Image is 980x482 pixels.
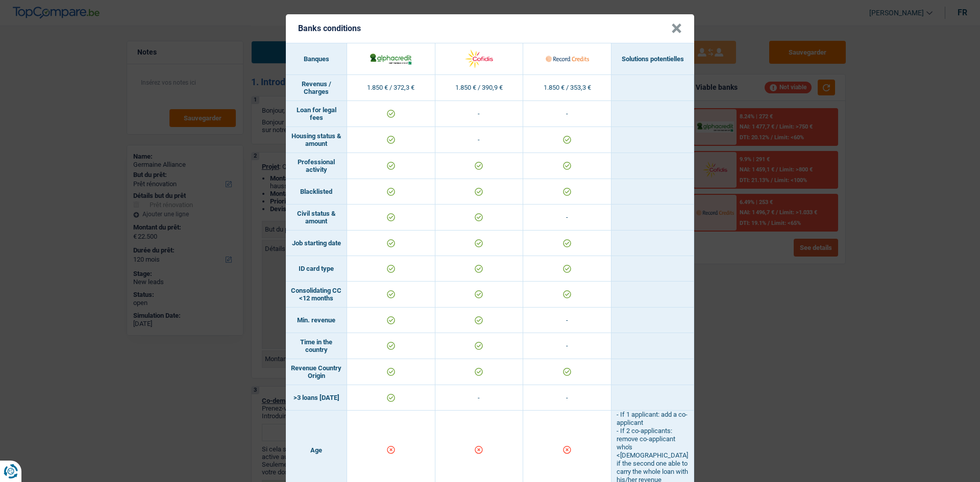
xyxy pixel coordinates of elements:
td: >3 loans [DATE] [286,385,347,411]
th: Solutions potentielles [611,43,694,75]
td: - [523,333,611,359]
img: Record Credits [546,48,589,70]
td: - [435,127,524,153]
td: Revenus / Charges [286,75,347,101]
td: - [523,205,611,231]
td: - [523,101,611,127]
td: - [523,385,611,411]
td: ID card type [286,256,347,282]
td: Housing status & amount [286,127,347,153]
td: 1.850 € / 372,3 € [347,75,435,101]
td: Consolidating CC <12 months [286,282,347,308]
td: 1.850 € / 390,9 € [435,75,524,101]
td: - [435,385,524,411]
td: Blacklisted [286,179,347,205]
button: Close [671,23,682,34]
td: Professional activity [286,153,347,179]
td: Min. revenue [286,308,347,333]
td: Loan for legal fees [286,101,347,127]
td: Time in the country [286,333,347,359]
td: - [523,308,611,333]
td: Job starting date [286,231,347,256]
img: AlphaCredit [369,52,412,65]
td: Civil status & amount [286,205,347,231]
td: - [435,101,524,127]
td: Revenue Country Origin [286,359,347,385]
td: 1.850 € / 353,3 € [523,75,611,101]
h5: Banks conditions [298,23,361,33]
th: Banques [286,43,347,75]
img: Cofidis [457,48,501,70]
